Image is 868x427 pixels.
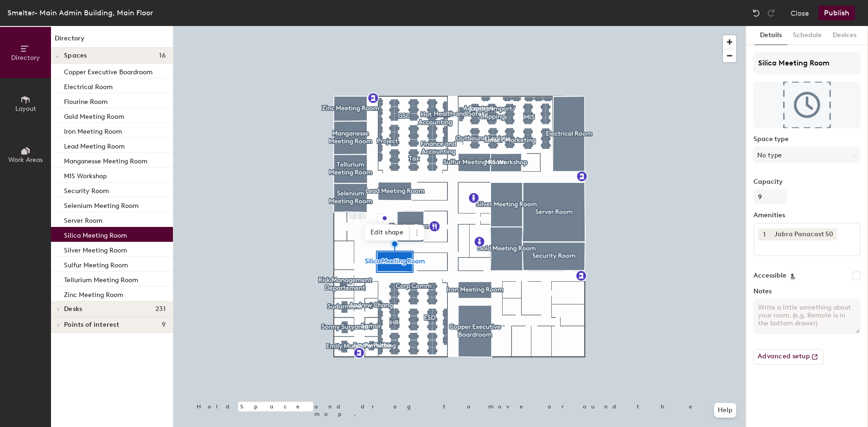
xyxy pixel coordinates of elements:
[818,6,855,20] button: Publish
[64,259,128,269] p: Sulfur Meeting Room
[753,178,861,186] label: Capacity
[8,156,43,164] span: Work Areas
[64,229,127,239] p: Silica Meeting Room
[15,105,36,113] span: Layout
[64,321,119,329] span: Points of interest
[64,184,109,195] p: Security Room
[787,26,827,45] button: Schedule
[162,321,166,329] span: 9
[64,95,108,106] p: Flourine Room
[64,305,82,313] span: Desks
[766,8,776,18] img: Redo
[753,82,861,128] img: The space named Silica Meeting Room
[64,288,123,299] p: Zinc Meeting Room
[64,125,122,136] p: Iron Meeting Room
[64,140,125,150] p: Lead Meeting Room
[753,136,861,143] label: Space type
[64,155,147,165] p: Manganesse Meeting Room
[64,52,87,59] span: Spaces
[827,26,862,45] button: Devices
[11,54,40,62] span: Directory
[754,26,787,45] button: Details
[753,288,861,295] label: Notes
[64,244,127,254] p: Silver Meeting Room
[365,225,409,240] span: Edit shape
[752,8,761,18] img: Undo
[753,212,861,219] label: Amenities
[64,214,102,225] p: Server Room
[770,228,837,240] div: Jabra Panacast 50
[64,110,124,121] p: Gold Meeting Room
[64,80,113,91] p: Electrical Room
[64,199,139,210] p: Selenium Meeting Room
[753,147,861,163] button: No type
[791,6,809,20] button: Close
[758,228,770,240] button: 1
[763,230,766,239] span: 1
[753,272,786,279] label: Accessible
[51,33,173,48] h1: Directory
[155,305,166,313] span: 231
[159,52,166,59] span: 16
[64,65,153,76] p: Copper Executive Boardroom
[714,403,736,418] button: Help
[753,349,823,365] button: Advanced setup
[64,169,107,180] p: MIS Workshop
[64,273,138,284] p: Tellurium Meeting Room
[7,7,153,19] div: Smelter- Main Admin Building, Main Floor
